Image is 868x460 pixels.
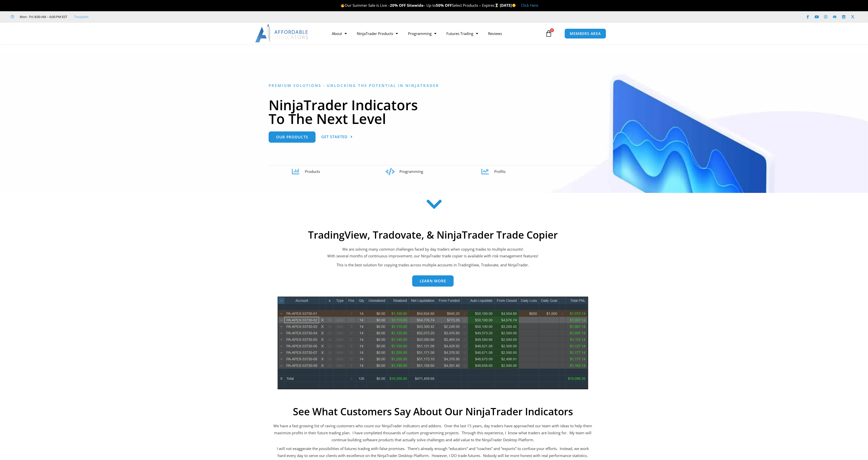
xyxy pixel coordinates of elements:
span: Get Started [321,135,347,139]
a: 0 [538,26,560,41]
span: Our Products [276,135,308,139]
a: Click Here [521,3,538,8]
img: 🔥 [341,3,345,7]
span: Products [305,169,320,174]
h6: Premium Solutions - Unlocking the Potential in NinjaTrader [269,83,599,88]
a: Get Started [321,131,353,143]
span: Our Summer Sale is Live – – Up to Select Products – Expires [341,3,500,8]
a: Reviews [483,28,507,39]
span: Programming [399,169,423,174]
span: 0 [550,28,554,32]
strong: 20% OFF [390,3,406,8]
a: Futures Trading [441,28,483,39]
p: I will not exaggerate the possibilities of futures trading with false promises. There’s already e... [273,445,593,459]
a: Learn more [412,275,454,287]
a: MEMBERS AREA [564,28,606,39]
img: ⌛ [495,3,499,7]
img: 🌞 [512,3,516,7]
a: Programming [403,28,441,39]
h2: See What Customers Say About Our NinjaTrader Indicators [273,406,593,418]
span: MEMBERS AREA [570,32,601,35]
span: Learn more [420,279,446,283]
h2: TradingView, Tradovate, & NinjaTrader Trade Copier [273,229,593,241]
a: About [327,28,352,39]
p: We have a fast growing list of raving customers who count our NinjaTrader indicators and addons. ... [273,423,593,444]
img: LogoAI | Affordable Indicators – NinjaTrader [255,24,309,42]
a: NinjaTrader Products [352,28,403,39]
a: Our Products [269,131,316,143]
strong: 50% OFF [436,3,452,8]
strong: [DATE] [500,3,516,8]
h1: NinjaTrader Indicators To The Next Level [269,98,599,125]
img: wideview8 28 2 | Affordable Indicators – NinjaTrader [278,297,588,389]
strong: Sitewide [407,3,423,8]
p: This is the best solution for copying trades across multiple accounts in TradingView, Tradovate, ... [273,262,593,269]
a: Trustpilot [74,14,89,20]
p: We are solving many common challenges faced by day traders when copying trades to multiple accoun... [273,246,593,260]
span: Profits [494,169,506,174]
nav: Menu [327,28,544,39]
span: Mon - Fri: 8:00 AM – 6:00 PM EST [18,14,67,20]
